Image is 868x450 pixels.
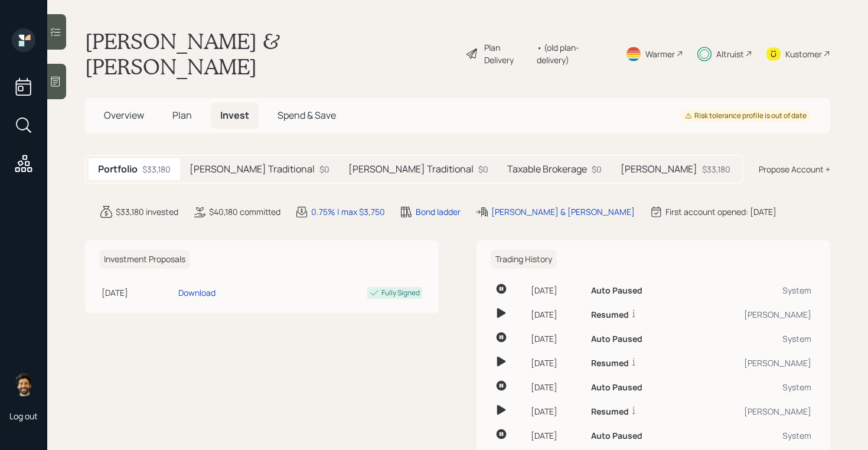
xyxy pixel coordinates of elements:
[319,163,329,175] div: $0
[531,284,582,296] div: [DATE]
[531,405,582,418] div: [DATE]
[591,358,629,369] h6: Resumed
[665,206,776,218] div: First account opened: [DATE]
[693,381,811,393] div: System
[759,163,830,175] div: Propose Account +
[99,250,190,269] h6: Investment Proposals
[381,288,420,298] div: Fully Signed
[9,410,38,422] div: Log out
[102,286,174,299] div: [DATE]
[478,163,488,175] div: $0
[507,164,587,175] h5: Taxable Brokerage
[531,429,582,442] div: [DATE]
[98,164,138,175] h5: Portfolio
[645,48,675,60] div: Warmer
[693,284,811,296] div: System
[693,405,811,418] div: [PERSON_NAME]
[693,429,811,442] div: System
[85,28,456,79] h1: [PERSON_NAME] & [PERSON_NAME]
[348,164,474,175] h5: [PERSON_NAME] Traditional
[491,206,635,218] div: [PERSON_NAME] & [PERSON_NAME]
[178,286,216,299] div: Download
[531,381,582,393] div: [DATE]
[716,48,744,60] div: Altruist
[484,41,531,66] div: Plan Delivery
[591,334,642,344] h6: Auto Paused
[190,164,315,175] h5: [PERSON_NAME] Traditional
[685,111,807,121] div: Risk tolerance profile is out of date
[220,109,249,122] span: Invest
[785,48,822,60] div: Kustomer
[693,332,811,345] div: System
[591,310,629,320] h6: Resumed
[172,109,192,122] span: Plan
[104,109,144,122] span: Overview
[491,250,557,269] h6: Trading History
[537,41,611,66] div: • (old plan-delivery)
[531,308,582,321] div: [DATE]
[12,373,35,396] img: eric-schwartz-headshot.png
[591,286,642,296] h6: Auto Paused
[693,308,811,321] div: [PERSON_NAME]
[531,357,582,369] div: [DATE]
[591,431,642,441] h6: Auto Paused
[311,206,385,218] div: 0.75% | max $3,750
[693,357,811,369] div: [PERSON_NAME]
[592,163,602,175] div: $0
[116,206,178,218] div: $33,180 invested
[209,206,280,218] div: $40,180 committed
[142,163,171,175] div: $33,180
[278,109,336,122] span: Spend & Save
[416,206,461,218] div: Bond ladder
[531,332,582,345] div: [DATE]
[591,383,642,393] h6: Auto Paused
[702,163,730,175] div: $33,180
[591,407,629,417] h6: Resumed
[621,164,697,175] h5: [PERSON_NAME]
